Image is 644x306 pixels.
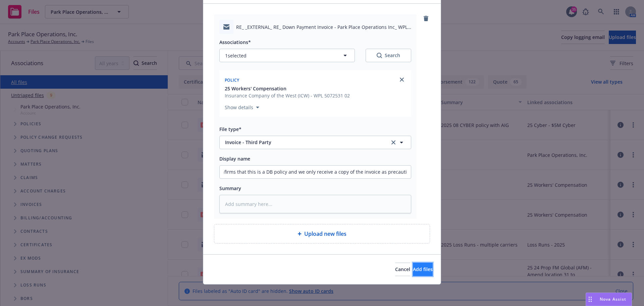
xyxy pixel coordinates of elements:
[366,49,411,62] button: SearchSearch
[225,85,286,92] span: 25 Workers' Compensation
[413,266,433,272] span: Add files
[219,39,251,45] span: Associations*
[219,126,241,132] span: File type*
[219,136,411,149] button: Invoice - Third Partyclear selection
[304,230,346,238] span: Upload new files
[236,24,411,31] span: RE_ _EXTERNAL_ RE_ Down Payment Invoice - Park Place Operations Inc_ WPL 5072531 02 has a new att...
[225,139,380,146] span: Invoice - Third Party
[225,77,239,83] span: Policy
[413,263,433,276] button: Add files
[377,53,382,58] svg: Search
[220,166,411,178] input: Add display name here...
[422,14,430,23] a: remove
[214,224,430,244] div: Upload new files
[225,92,350,99] span: Insurance Company of the West (ICW) - WPL 5072531 02
[225,85,350,92] button: 25 Workers' Compensation
[389,138,397,146] a: clear selection
[600,296,626,302] span: Nova Assist
[586,293,632,306] button: Nova Assist
[225,52,247,59] span: 1 selected
[395,263,410,276] button: Cancel
[219,49,355,62] button: 1selected
[219,185,241,191] span: Summary
[398,76,406,84] a: close
[395,266,410,272] span: Cancel
[219,156,250,162] span: Display name
[222,103,262,112] button: Show details
[377,52,400,59] div: Search
[586,293,594,306] div: Drag to move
